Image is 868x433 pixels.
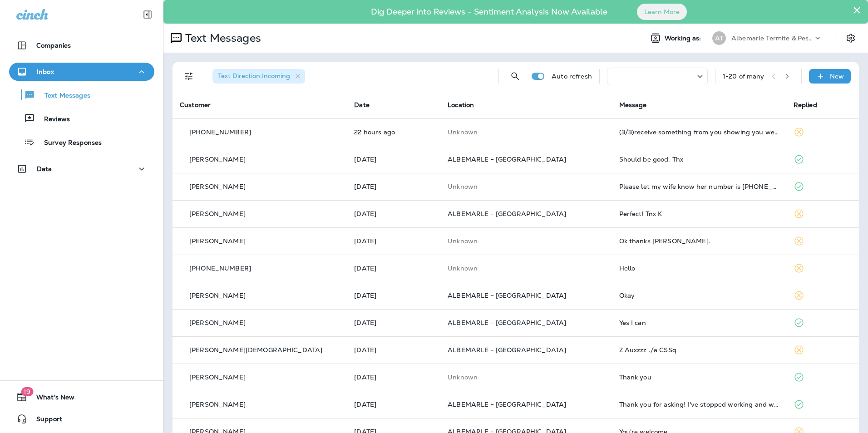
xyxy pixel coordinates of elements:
[180,67,198,85] button: Filters
[448,128,604,136] p: This customer does not have a last location and the phone number they messaged is not assigned to...
[619,210,779,217] div: Perfect! Tnx K
[354,292,433,299] p: Sep 26, 2025 09:01 AM
[448,319,566,327] span: ALBEMARLE - [GEOGRAPHIC_DATA]
[182,31,261,45] p: Text Messages
[448,291,566,300] span: ALBEMARLE - [GEOGRAPHIC_DATA]
[843,30,859,46] button: Settings
[354,374,433,381] p: Sep 24, 2025 08:12 AM
[21,387,33,396] span: 19
[189,319,246,326] p: [PERSON_NAME]
[619,374,779,381] div: Thank you
[619,156,779,163] div: Should be good. Thx
[619,401,779,408] div: Thank you for asking! I've stopped working and we're trying to figure just our finances right now...
[619,237,779,245] div: Ok thanks Danielle.
[619,101,647,109] span: Message
[354,210,433,217] p: Oct 6, 2025 08:43 AM
[448,400,566,408] span: ALBEMARLE - [GEOGRAPHIC_DATA]
[619,346,779,354] div: Z Auxzzz ./a CSSq
[9,133,154,152] button: Survey Responses
[448,346,566,354] span: ALBEMARLE - [GEOGRAPHIC_DATA]
[354,183,433,190] p: Oct 6, 2025 08:44 AM
[354,101,370,109] span: Date
[448,374,604,381] p: This customer does not have a last location and the phone number they messaged is not assigned to...
[9,160,154,178] button: Data
[189,374,246,381] p: [PERSON_NAME]
[9,36,154,54] button: Companies
[35,139,102,148] p: Survey Responses
[853,3,861,17] button: Close
[27,394,74,404] span: What's New
[37,165,52,172] p: Data
[619,265,779,272] div: Hello
[552,73,592,80] p: Auto refresh
[9,109,154,128] button: Reviews
[448,265,604,272] p: This customer does not have a last location and the phone number they messaged is not assigned to...
[506,67,524,85] button: Search Messages
[731,34,813,42] p: Albemarle Termite & Pest Control
[135,5,160,24] button: Collapse Sidebar
[189,401,246,408] p: [PERSON_NAME]
[189,292,246,299] p: [PERSON_NAME]
[189,346,322,354] p: [PERSON_NAME][DEMOGRAPHIC_DATA]
[36,42,71,49] p: Companies
[345,10,634,13] p: Dig Deeper into Reviews - Sentiment Analysis Now Available
[619,183,779,190] div: Please let my wife know her number is 252-337-5241 Thank you
[9,388,154,406] button: 19What's New
[830,73,844,80] p: New
[354,237,433,245] p: Oct 6, 2025 08:28 AM
[37,68,54,75] p: Inbox
[354,401,433,408] p: Sep 22, 2025 10:41 AM
[35,115,70,124] p: Reviews
[180,101,211,109] span: Customer
[189,265,251,272] p: [PHONE_NUMBER]
[189,210,246,217] p: [PERSON_NAME]
[9,85,154,104] button: Text Messages
[794,101,817,109] span: Replied
[9,63,154,81] button: Inbox
[619,128,779,136] div: (3/3)receive something from you showing you went out and checked both structures?.
[189,156,246,163] p: [PERSON_NAME]
[35,92,90,100] p: Text Messages
[218,72,290,80] span: Text Direction : Incoming
[448,210,566,218] span: ALBEMARLE - [GEOGRAPHIC_DATA]
[448,155,566,163] span: ALBEMARLE - [GEOGRAPHIC_DATA]
[189,128,251,136] p: [PHONE_NUMBER]
[448,237,604,245] p: This customer does not have a last location and the phone number they messaged is not assigned to...
[189,183,246,190] p: [PERSON_NAME]
[619,292,779,299] div: Okay
[448,183,604,190] p: This customer does not have a last location and the phone number they messaged is not assigned to...
[637,4,687,20] button: Learn More
[354,128,433,136] p: Oct 7, 2025 03:27 PM
[712,31,726,45] div: AT
[212,69,305,84] div: Text Direction:Incoming
[9,410,154,428] button: Support
[619,319,779,326] div: Yes I can
[189,237,246,245] p: [PERSON_NAME]
[354,319,433,326] p: Sep 25, 2025 08:29 AM
[354,156,433,163] p: Oct 6, 2025 11:34 AM
[354,346,433,354] p: Sep 24, 2025 02:01 PM
[723,73,764,80] div: 1 - 20 of many
[665,34,703,42] span: Working as:
[354,265,433,272] p: Oct 4, 2025 05:55 PM
[27,415,62,426] span: Support
[448,101,474,109] span: Location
